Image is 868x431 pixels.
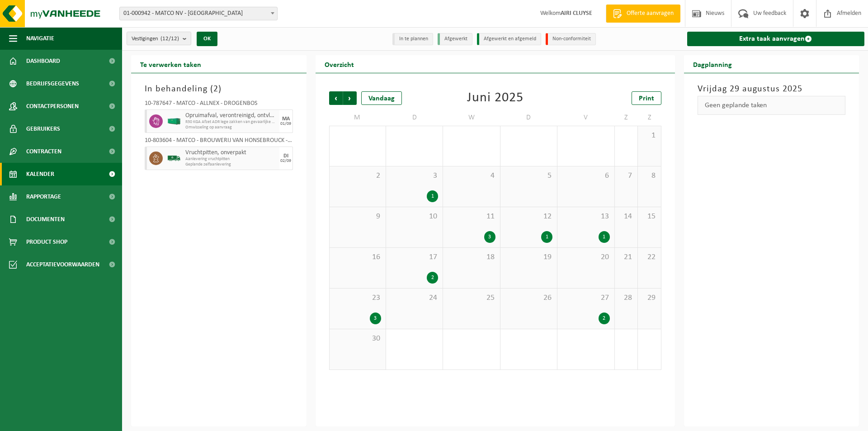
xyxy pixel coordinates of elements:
span: Offerte aanvragen [624,9,676,18]
span: 14 [619,212,633,222]
span: 29 [642,293,656,303]
div: MA [282,116,290,122]
div: DI [283,153,288,159]
span: 27 [562,293,609,303]
h2: Te verwerken taken [131,55,210,73]
span: Acceptatievoorwaarden [26,253,99,276]
span: Gebruikers [26,118,60,140]
div: 10-803604 - MATCO - BROUWERIJ VAN HONSEBROUCK - INGELMUNSTER [145,137,293,147]
span: 26 [505,293,552,303]
span: 22 [642,252,656,262]
img: HK-XR-30-GN-00 [167,118,181,125]
span: 28 [619,293,633,303]
div: 02/09 [280,159,291,163]
button: Vestigingen(12/12) [127,32,191,45]
span: 19 [505,252,552,262]
h3: In behandeling ( ) [145,82,293,96]
img: BL-SO-LV [167,152,181,165]
span: Volgende [343,91,357,105]
span: 15 [642,212,656,222]
span: 9 [334,212,381,222]
span: 20 [562,252,609,262]
span: 01-000942 - MATCO NV - WAREGEM [119,7,278,20]
h3: Vrijdag 29 augustus 2025 [698,82,846,96]
div: 1 [541,231,552,243]
div: 3 [484,231,495,243]
div: Vandaag [361,91,402,105]
td: D [500,109,557,126]
span: Documenten [26,208,65,231]
span: 2 [334,171,381,181]
td: D [386,109,443,126]
span: 3 [391,171,438,181]
span: Vruchtpitten, onverpakt [185,149,277,156]
h2: Overzicht [316,55,363,73]
span: 23 [334,293,381,303]
div: 3 [370,313,381,324]
span: Bedrijfsgegevens [26,72,79,95]
div: 1 [599,231,610,243]
count: (12/12) [160,36,179,42]
span: Rapportage [26,185,61,208]
span: Dashboard [26,50,60,72]
div: 2 [599,313,610,324]
a: Extra taak aanvragen [687,32,865,46]
span: 01-000942 - MATCO NV - WAREGEM [120,7,277,20]
span: 24 [391,293,438,303]
span: Opruimafval, verontreinigd, ontvlambaar [185,112,277,119]
span: 18 [448,252,495,262]
li: In te plannen [392,33,433,45]
div: 01/09 [280,122,291,126]
button: OK [197,32,217,46]
span: 21 [619,252,633,262]
span: 16 [334,252,381,262]
div: Geen geplande taken [698,96,846,115]
li: Afgewerkt [438,33,472,45]
span: Kalender [26,163,54,185]
td: W [443,109,500,126]
span: 11 [448,212,495,222]
div: 2 [427,272,438,284]
span: 30 [334,334,381,344]
span: 12 [505,212,552,222]
span: 8 [642,171,656,181]
td: Z [615,109,638,126]
span: 5 [505,171,552,181]
td: Z [638,109,661,126]
div: 10-787647 - MATCO - ALLNEX - DROGENBOS [145,100,293,109]
span: Vorige [329,91,343,105]
span: 25 [448,293,495,303]
a: Print [632,91,661,105]
li: Non-conformiteit [546,33,596,45]
span: Product Shop [26,231,67,253]
div: 1 [427,190,438,202]
td: V [557,109,614,126]
span: Aanlevering vruchtpitten [185,156,277,162]
span: Contracten [26,140,61,163]
span: 1 [642,131,656,141]
td: M [329,109,386,126]
span: Geplande zelfaanlevering [185,162,277,167]
div: Juni 2025 [467,91,524,105]
span: Omwisseling op aanvraag [185,125,277,130]
span: 6 [562,171,609,181]
span: 17 [391,252,438,262]
strong: AIRI CLUYSE [561,10,592,17]
h2: Dagplanning [684,55,741,73]
span: Contactpersonen [26,95,79,118]
li: Afgewerkt en afgemeld [477,33,541,45]
span: 10 [391,212,438,222]
span: 2 [213,85,218,94]
span: 4 [448,171,495,181]
span: 13 [562,212,609,222]
a: Offerte aanvragen [606,5,680,23]
span: 7 [619,171,633,181]
span: Navigatie [26,27,54,50]
span: R30 KGA Afzet ADR lege zakken van gevaarlijke product [185,119,277,125]
span: Print [639,95,654,102]
span: Vestigingen [132,32,179,46]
